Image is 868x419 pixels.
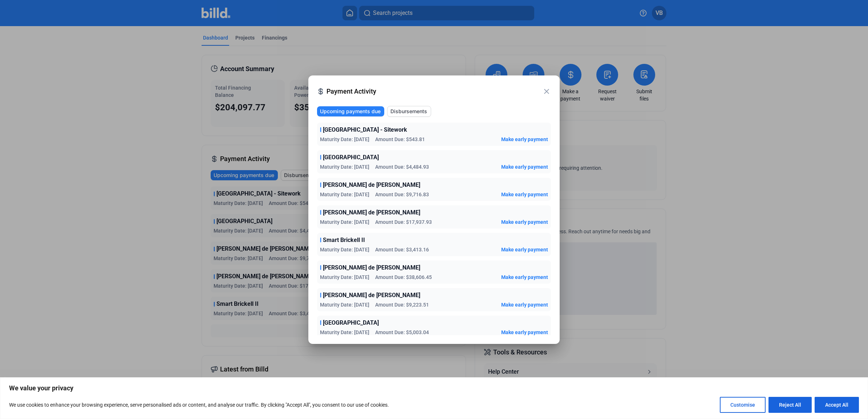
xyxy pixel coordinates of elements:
span: Amount Due: $543.81 [375,136,425,143]
span: Amount Due: $9,223.51 [375,301,429,308]
span: Maturity Date: [DATE] [320,246,369,253]
button: Make early payment [501,329,548,336]
button: Make early payment [501,163,548,171]
span: [PERSON_NAME] de [PERSON_NAME] [323,181,420,189]
span: Maturity Date: [DATE] [320,301,369,308]
button: Disbursements [387,106,431,117]
span: [GEOGRAPHIC_DATA] - Sitework [323,126,407,134]
button: Make early payment [501,301,548,308]
button: Make early payment [501,191,548,198]
span: Maturity Date: [DATE] [320,218,369,226]
span: Amount Due: $9,716.83 [375,191,429,198]
span: Maturity Date: [DATE] [320,191,369,198]
span: Payment Activity [326,86,542,96]
p: We use cookies to enhance your browsing experience, serve personalised ads or content, and analys... [9,400,389,409]
span: [GEOGRAPHIC_DATA] [323,319,379,327]
button: Make early payment [501,246,548,253]
span: [GEOGRAPHIC_DATA] [323,153,379,162]
span: Amount Due: $17,937.93 [375,218,432,226]
span: Amount Due: $38,606.45 [375,274,432,281]
span: Disbursements [390,108,427,115]
span: [PERSON_NAME] de [PERSON_NAME] [323,263,420,272]
button: Accept All [815,397,859,413]
span: Maturity Date: [DATE] [320,136,369,143]
button: Reject All [768,397,812,413]
span: Maturity Date: [DATE] [320,163,369,171]
span: Maturity Date: [DATE] [320,329,369,336]
button: Customise [720,397,766,413]
span: Amount Due: $4,484.93 [375,163,429,171]
mat-icon: close [542,87,551,96]
p: We value your privacy [9,384,859,393]
span: [PERSON_NAME] de [PERSON_NAME] [323,208,420,217]
button: Make early payment [501,274,548,281]
span: Maturity Date: [DATE] [320,274,369,281]
button: Make early payment [501,218,548,226]
button: Upcoming payments due [317,106,384,116]
button: Make early payment [501,136,548,143]
span: Upcoming payments due [320,108,381,115]
span: Amount Due: $5,003.04 [375,329,429,336]
span: Smart Brickell II [323,236,365,245]
span: Amount Due: $3,413.16 [375,246,429,253]
span: [PERSON_NAME] de [PERSON_NAME] [323,291,420,300]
